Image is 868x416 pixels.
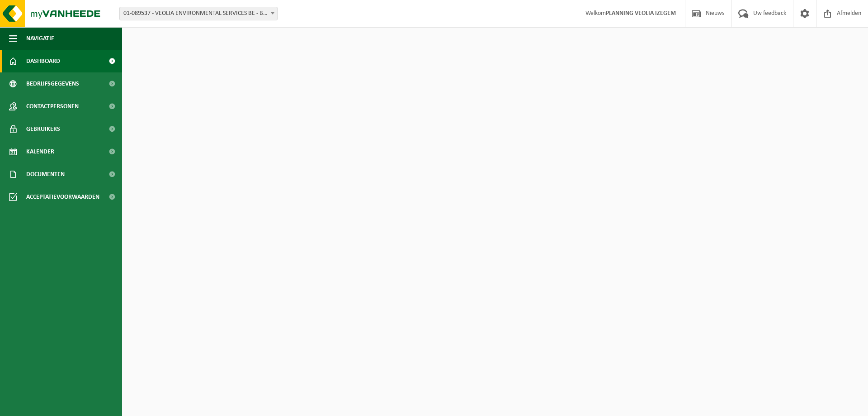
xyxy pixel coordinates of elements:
[26,27,54,50] span: Navigatie
[26,72,79,95] span: Bedrijfsgegevens
[26,95,79,118] span: Contactpersonen
[26,186,99,208] span: Acceptatievoorwaarden
[26,50,60,72] span: Dashboard
[26,163,65,186] span: Documenten
[606,10,676,17] strong: PLANNING VEOLIA IZEGEM
[26,118,60,140] span: Gebruikers
[119,7,278,20] span: 01-089537 - VEOLIA ENVIRONMENTAL SERVICES BE - BEERSE
[26,140,54,163] span: Kalender
[120,7,277,20] span: 01-089537 - VEOLIA ENVIRONMENTAL SERVICES BE - BEERSE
